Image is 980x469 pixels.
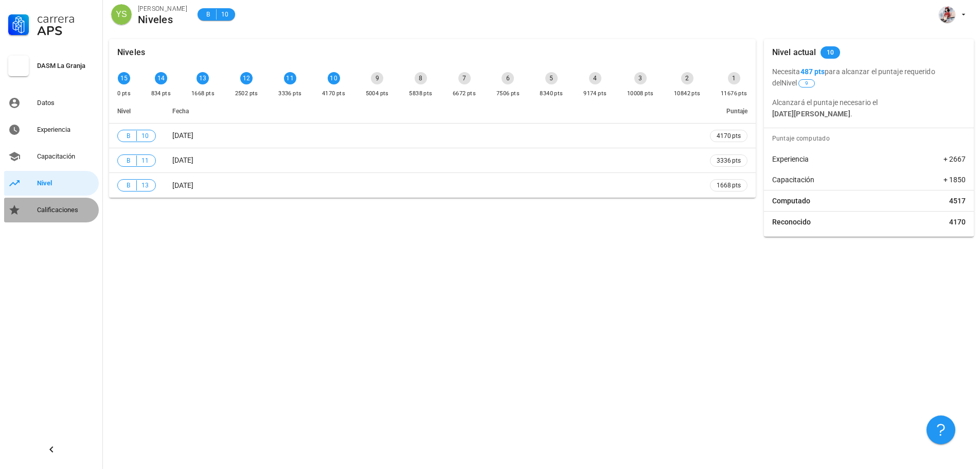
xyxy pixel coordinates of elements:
span: 10 [221,9,229,20]
div: 10 [328,72,340,84]
span: [DATE] [172,156,193,164]
span: Fecha [172,108,189,115]
div: Capacitación [37,152,95,161]
span: 11 [141,155,149,166]
div: 8340 pts [540,89,563,99]
span: Experiencia [772,154,809,164]
span: + 2667 [943,154,966,164]
div: 1668 pts [191,89,215,99]
th: Puntaje [702,99,756,124]
span: 13 [141,180,149,190]
span: Nivel [781,79,816,87]
span: Nivel [117,108,131,115]
span: YS [116,4,127,25]
div: 0 pts [117,89,131,99]
div: 5 [545,72,558,84]
a: Datos [4,91,99,115]
div: 5838 pts [409,89,432,99]
div: 2 [681,72,693,84]
span: 4170 pts [717,131,741,141]
a: Experiencia [4,117,99,142]
div: 14 [155,72,167,84]
a: Nivel [4,171,99,196]
p: Necesita para alcanzar el puntaje requerido del [772,66,966,89]
div: 12 [240,72,253,84]
div: 15 [118,72,130,84]
div: 8 [415,72,427,84]
span: Puntaje [726,108,747,115]
div: 7506 pts [496,89,520,99]
div: 10842 pts [674,89,701,99]
div: Nivel [37,179,95,187]
div: 834 pts [151,89,171,99]
div: 4 [589,72,601,84]
span: + 1850 [943,175,966,185]
a: Capacitación [4,144,99,169]
div: 6672 pts [453,89,476,99]
span: 3336 pts [717,155,741,166]
span: 10 [141,131,149,141]
div: Datos [37,99,95,107]
div: 5004 pts [366,89,389,99]
span: [DATE] [172,181,193,189]
span: B [204,9,212,20]
div: 2502 pts [235,89,258,99]
div: APS [37,25,95,37]
div: [PERSON_NAME] [138,4,187,14]
span: [DATE] [172,131,193,140]
div: 10008 pts [627,89,654,99]
span: 4517 [949,196,966,206]
div: 11 [284,72,296,84]
div: 13 [197,72,209,84]
div: 1 [728,72,740,84]
span: 4170 [949,217,966,227]
div: 9174 pts [583,89,607,99]
div: 7 [458,72,471,84]
a: Calificaciones [4,198,99,222]
div: 3336 pts [278,89,301,99]
span: B [124,131,132,141]
div: 6 [502,72,514,84]
div: 3 [634,72,647,84]
span: 1668 pts [717,180,741,190]
th: Fecha [164,99,702,124]
div: Carrera [37,12,95,25]
span: B [124,180,132,190]
div: DASM La Granja [37,62,95,70]
th: Nivel [109,99,164,124]
b: [DATE][PERSON_NAME] [772,110,850,118]
p: Alcanzará el puntaje necesario el . [772,97,966,119]
div: Nivel actual [772,39,816,66]
span: Computado [772,196,810,206]
div: 11676 pts [721,89,747,99]
div: 9 [371,72,383,84]
div: Calificaciones [37,206,95,214]
span: 10 [827,46,834,59]
div: 4170 pts [322,89,345,99]
span: B [124,155,132,166]
div: Experiencia [37,126,95,134]
div: Niveles [138,14,187,25]
span: 9 [805,80,808,87]
span: Reconocido [772,217,811,227]
div: Niveles [117,39,145,66]
div: avatar [939,6,955,23]
b: 487 pts [800,67,825,76]
span: Capacitación [772,175,814,185]
div: avatar [111,4,132,25]
div: Puntaje computado [768,128,974,149]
